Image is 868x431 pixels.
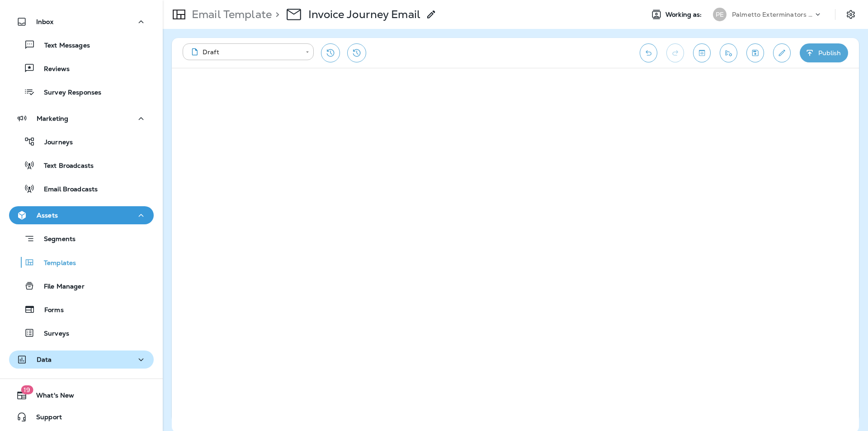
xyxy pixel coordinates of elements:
div: Draft [189,47,299,57]
p: File Manager [35,283,85,291]
button: Assets [9,206,154,224]
button: Email Broadcasts [9,179,154,198]
button: Inbox [9,13,154,31]
div: PE [713,8,726,21]
button: Surveys [9,323,154,342]
p: Inbox [36,18,53,25]
p: Assets [37,212,58,219]
button: Publish [800,43,848,62]
button: Edit details [773,43,791,62]
button: Templates [9,253,154,272]
p: Email Broadcasts [35,185,98,194]
button: Text Broadcasts [9,156,154,175]
span: What's New [27,392,74,403]
p: Survey Responses [35,89,101,97]
p: Palmetto Exterminators LLC [732,11,813,18]
button: Toggle preview [693,43,711,62]
button: Data [9,350,154,369]
p: Segments [35,235,75,244]
button: Journeys [9,132,154,151]
button: Send test email [720,43,737,62]
button: Undo [640,43,657,62]
span: Working as: [665,11,704,19]
button: Reviews [9,59,154,78]
button: Forms [9,300,154,319]
button: 19What's New [9,386,154,404]
button: Segments [9,229,154,248]
p: Surveys [35,330,69,338]
p: Forms [35,306,64,315]
span: Support [27,413,62,424]
p: Text Broadcasts [35,162,94,171]
button: Restore from previous version [321,43,340,62]
button: Settings [843,6,859,23]
p: Marketing [37,115,68,122]
p: Invoice Journey Email [308,8,420,21]
button: View Changelog [347,43,366,62]
button: Support [9,408,154,426]
button: Marketing [9,109,154,128]
button: Save [746,43,764,62]
button: File Manager [9,276,154,295]
span: 19 [21,385,33,394]
p: Data [37,356,52,363]
p: Reviews [35,65,70,74]
p: > [272,8,279,21]
button: Survey Responses [9,82,154,101]
button: Text Messages [9,35,154,54]
p: Journeys [35,138,73,147]
p: Text Messages [35,42,90,50]
p: Email Template [188,8,272,21]
p: Templates [35,259,76,268]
